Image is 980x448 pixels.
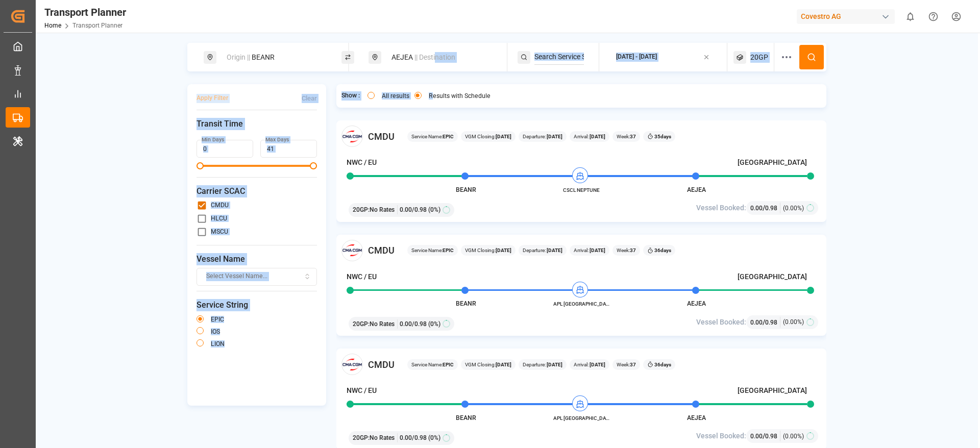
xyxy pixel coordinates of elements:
span: Departure: [523,361,562,368]
span: VGM Closing: [465,133,511,140]
h4: NWC / EU [347,385,377,396]
span: CMDU [368,358,395,371]
label: All results [382,93,409,99]
div: Covestro AG [797,9,895,24]
h4: [GEOGRAPHIC_DATA] [738,157,807,168]
span: CMDU [368,130,395,143]
b: [DATE] [496,247,511,253]
div: BEANR [220,48,331,67]
span: (0%) [428,205,440,214]
span: Vessel Name [197,253,317,265]
img: Carrier [341,354,363,375]
span: 0.00 / 0.98 [400,319,427,329]
label: Max Days [265,136,289,143]
span: VGM Closing: [465,361,511,368]
h4: [GEOGRAPHIC_DATA] [738,271,807,282]
span: Service Name: [411,246,454,254]
b: 37 [630,247,636,253]
span: BEANR [456,186,476,193]
span: Week: [617,361,636,368]
span: APL [GEOGRAPHIC_DATA] [553,300,609,308]
b: 35 days [654,134,671,139]
label: Min Days [202,136,224,143]
span: CMDU [368,243,395,257]
div: / [750,317,780,328]
span: (0.00%) [783,432,804,441]
b: 36 days [654,362,671,367]
span: VGM Closing: [465,246,511,254]
div: Transport Planner [44,5,126,20]
span: No Rates [370,433,395,442]
b: EPIC [443,134,454,139]
span: BEANR [456,414,476,421]
span: AEJEA [687,414,706,421]
span: Departure: [523,246,562,254]
span: (0.00%) [783,317,804,327]
span: Show : [341,91,360,101]
button: Help Center [922,5,945,28]
div: [DATE] - [DATE] [616,53,657,62]
b: [DATE] [546,134,562,139]
span: Arrival: [574,133,605,140]
b: [DATE] [589,134,605,139]
b: [DATE] [546,362,562,367]
button: [DATE] - [DATE] [605,47,721,67]
span: APL [GEOGRAPHIC_DATA] [553,414,609,422]
span: Select Vessel Name... [206,272,267,281]
span: Maximum [310,162,317,169]
img: Carrier [341,240,363,261]
span: Minimum [197,162,204,169]
label: Results with Schedule [429,93,491,99]
span: Vessel Booked: [696,431,746,441]
span: Service String [197,299,317,311]
span: 0.98 [765,319,777,326]
span: 20GP : [353,205,370,214]
span: (0%) [428,319,440,329]
span: BEANR [456,300,476,307]
span: 20GP [750,52,768,63]
input: Search Service String [534,49,584,65]
div: AEJEA [385,48,496,67]
span: || Destination [414,53,455,61]
span: 0.00 [750,433,763,440]
h4: NWC / EU [347,271,377,282]
button: show 0 new notifications [899,5,922,28]
div: / [750,431,780,441]
h4: NWC / EU [347,157,377,168]
label: LION [211,341,225,347]
span: AEJEA [687,300,706,307]
b: [DATE] [546,247,562,253]
button: Covestro AG [797,7,899,26]
span: 0.00 / 0.98 [400,433,427,442]
b: 36 days [654,247,671,253]
span: Departure: [523,133,562,140]
span: (0%) [428,433,440,442]
label: MSCU [211,229,228,235]
span: 0.98 [765,433,777,440]
b: [DATE] [496,362,511,367]
span: Week: [617,246,636,254]
button: Clear [302,89,317,107]
span: Origin || [227,53,250,61]
b: 37 [630,362,636,367]
span: 0.00 [750,205,763,212]
b: [DATE] [589,362,605,367]
span: CSCL NEPTUNE [553,186,609,194]
span: (0.00%) [783,204,804,213]
b: [DATE] [589,247,605,253]
b: EPIC [443,362,454,367]
span: No Rates [370,205,395,214]
b: [DATE] [496,134,511,139]
span: Arrival: [574,246,605,254]
span: Transit Time [197,118,317,130]
span: Carrier SCAC [197,185,317,197]
span: 20GP : [353,433,370,442]
label: IOS [211,329,220,335]
span: Service Name: [411,133,454,140]
label: HLCU [211,215,227,221]
span: 0.00 / 0.98 [400,205,427,214]
span: Week: [617,133,636,140]
span: Vessel Booked: [696,317,746,328]
a: Home [44,22,61,29]
span: Vessel Booked: [696,203,746,213]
